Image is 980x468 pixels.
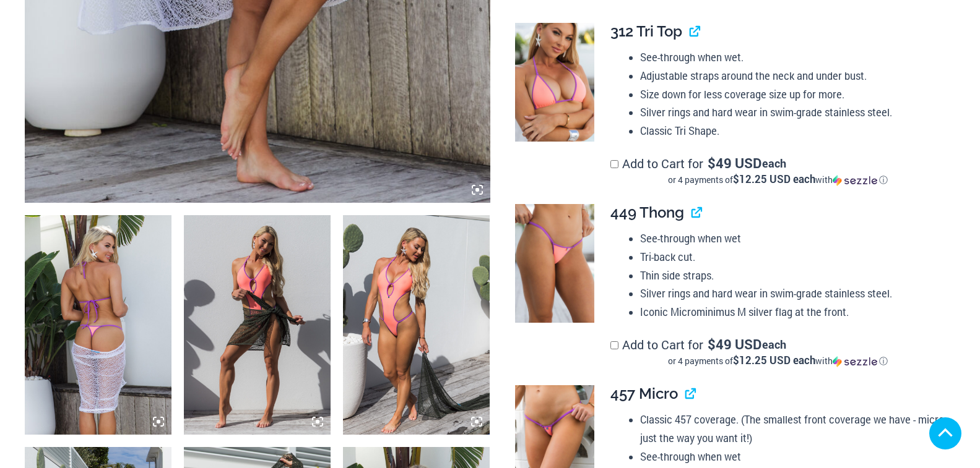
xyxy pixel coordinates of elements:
[184,215,331,435] img: Wild Card Neon Bliss 819 One Piece St Martin 5996 Sarong 06
[640,48,945,67] li: See-through when wet.
[762,157,786,169] span: each
[610,160,618,168] input: Add to Cart for$49 USD eachor 4 payments of$12.25 USD eachwithSezzle Click to learn more about Se...
[640,85,945,104] li: Size down for less coverage size up for more.
[733,353,815,367] span: $12.25 USD each
[640,248,945,266] li: Tri-back cut.
[640,303,945,321] li: Iconic Microminimus M silver flag at the front.
[610,22,682,40] span: 312 Tri Top
[343,215,490,435] img: Wild Card Neon Bliss 819 One Piece St Martin 5996 Sarong 08
[610,355,945,367] div: or 4 payments of$12.25 USD eachwithSezzle Click to learn more about Sezzle
[640,266,945,285] li: Thin side straps.
[833,356,877,367] img: Sezzle
[833,175,877,186] img: Sezzle
[610,341,618,349] input: Add to Cart for$49 USD eachor 4 payments of$12.25 USD eachwithSezzle Click to learn more about Se...
[610,355,945,367] div: or 4 payments of with
[708,154,716,172] span: $
[515,204,594,323] img: Wild Card Neon Bliss 449 Thong 01
[708,157,761,169] span: 49 USD
[640,284,945,303] li: Silver rings and hard wear in swim-grade stainless steel.
[640,103,945,122] li: Silver rings and hard wear in swim-grade stainless steel.
[640,67,945,85] li: Adjustable straps around the neck and under bust.
[640,122,945,140] li: Classic Tri Shape.
[708,335,716,353] span: $
[640,448,945,466] li: See-through when wet
[708,338,761,351] span: 49 USD
[733,172,815,186] span: $12.25 USD each
[610,336,945,367] label: Add to Cart for
[610,174,945,186] div: or 4 payments of$12.25 USD eachwithSezzle Click to learn more about Sezzle
[640,229,945,248] li: See-through when wet
[25,215,171,435] img: Wild Card Neon Bliss 819 One Piece St Martin 5996 Sarong 04
[610,155,945,186] label: Add to Cart for
[515,23,594,142] img: Wild Card Neon Bliss 312 Top 03
[610,174,945,186] div: or 4 payments of with
[610,203,684,221] span: 449 Thong
[640,411,945,447] li: Classic 457 coverage. (The smallest front coverage we have - micro just the way you want it!)
[610,385,678,402] span: 457 Micro
[762,338,786,351] span: each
